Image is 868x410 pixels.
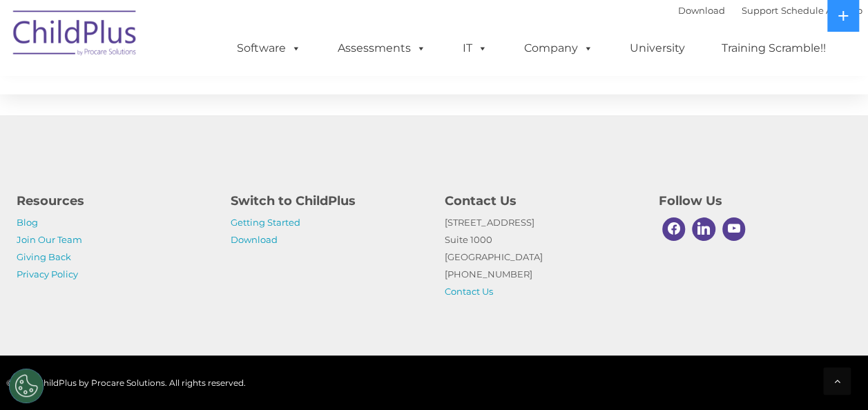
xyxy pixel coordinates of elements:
[231,234,278,245] a: Download
[192,91,234,101] span: Last name
[742,5,778,16] a: Support
[445,191,638,211] h4: Contact Us
[708,35,840,62] a: Training Scramble!!
[231,191,424,211] h4: Switch to ChildPlus
[719,214,749,244] a: Youtube
[6,1,144,70] img: ChildPlus by Procare Solutions
[192,148,251,158] span: Phone number
[449,35,501,62] a: IT
[688,214,719,244] a: Linkedin
[781,5,862,16] a: Schedule A Demo
[445,214,638,300] p: [STREET_ADDRESS] Suite 1000 [GEOGRAPHIC_DATA] [PHONE_NUMBER]
[6,378,246,388] span: © 2025 ChildPlus by Procare Solutions. All rights reserved.
[231,217,300,228] a: Getting Started
[17,234,82,245] a: Join Our Team
[659,214,689,244] a: Facebook
[223,35,315,62] a: Software
[17,269,78,280] a: Privacy Policy
[678,5,725,16] a: Download
[659,191,852,211] h4: Follow Us
[445,286,493,297] a: Contact Us
[616,35,699,62] a: University
[324,35,440,62] a: Assessments
[9,369,44,403] button: Cookies Settings
[17,191,210,211] h4: Resources
[17,217,38,228] a: Blog
[17,251,71,262] a: Giving Back
[510,35,607,62] a: Company
[678,5,862,16] font: |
